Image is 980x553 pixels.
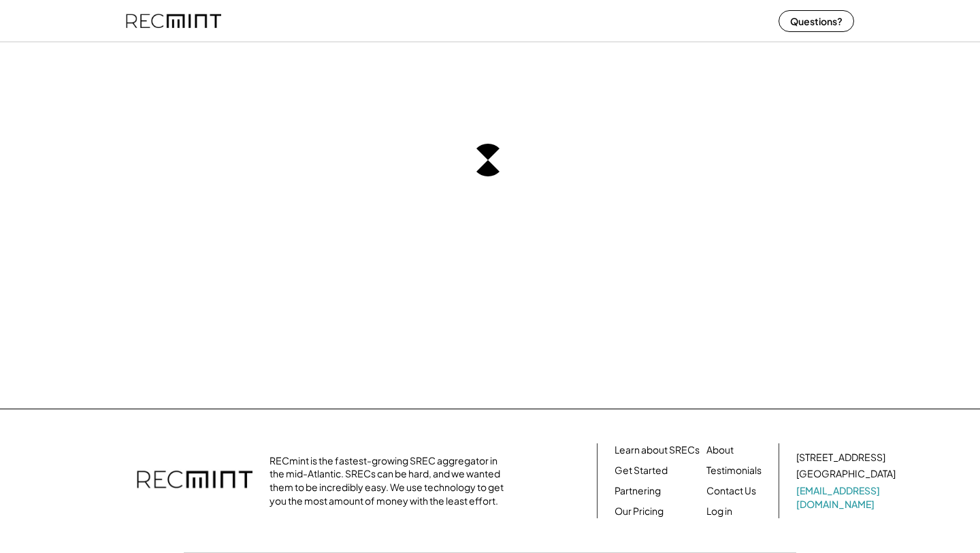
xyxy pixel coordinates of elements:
[615,443,700,457] a: Learn about SRECs
[796,451,885,464] div: [STREET_ADDRESS]
[615,505,664,518] a: Our Pricing
[615,484,661,498] a: Partnering
[269,454,511,507] div: RECmint is the fastest-growing SREC aggregator in the mid-Atlantic. SRECs can be hard, and we wan...
[796,484,898,511] a: [EMAIL_ADDRESS][DOMAIN_NAME]
[796,467,896,481] div: [GEOGRAPHIC_DATA]
[126,3,221,39] img: recmint-logotype%403x%20%281%29.jpeg
[137,457,252,505] img: recmint-logotype%403x.png
[615,464,668,477] a: Get Started
[706,505,732,518] a: Log in
[779,10,854,32] button: Questions?
[706,443,734,457] a: About
[706,464,762,477] a: Testimonials
[706,484,756,498] a: Contact Us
